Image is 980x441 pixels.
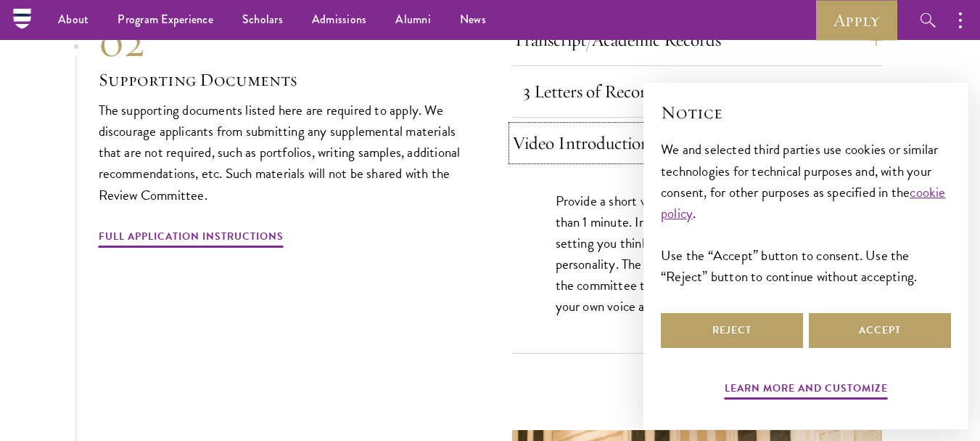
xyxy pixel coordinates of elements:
a: cookie policy [661,182,946,224]
p: Provide a short video self-introduction of no more than 1 minute. Introduce yourself in any style... [556,190,839,317]
a: Full Application Instructions [99,227,284,250]
button: Reject [661,313,803,348]
button: 3 Letters of Recommendation [523,74,893,109]
p: The supporting documents listed here are required to apply. We discourage applicants from submitt... [99,100,469,205]
button: Accept [809,313,951,348]
button: Video Introduction [512,126,882,161]
div: 02 [99,15,469,68]
div: We and selected third parties use cookies or similar technologies for technical purposes and, wit... [661,139,951,286]
button: Learn more and customize [725,379,888,402]
h3: Supporting Documents [99,68,469,92]
h2: Notice [661,100,951,125]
